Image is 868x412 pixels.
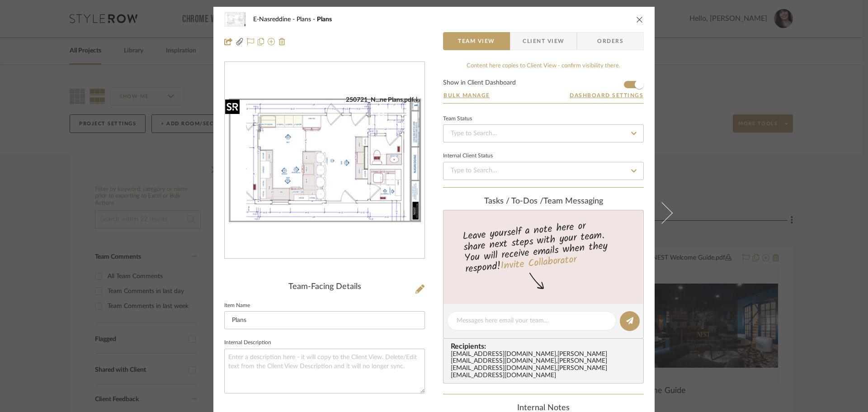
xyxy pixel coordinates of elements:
img: 1317bdad-f82d-4528-9c94-18f5d0c56360_436x436.jpg [225,96,425,225]
span: E-Nasreddine [253,16,297,23]
button: Bulk Manage [443,91,491,99]
div: Content here copies to Client View - confirm visibility there. [443,62,644,71]
div: [EMAIL_ADDRESS][DOMAIN_NAME] , [PERSON_NAME][EMAIL_ADDRESS][DOMAIN_NAME] , [PERSON_NAME][EMAIL_AD... [451,351,640,380]
label: Item Name [224,303,250,308]
button: Dashboard Settings [569,91,644,99]
input: Type to Search… [443,162,644,180]
span: Tasks / To-Dos / [484,197,543,205]
span: Client View [523,32,564,50]
img: 1317bdad-f82d-4528-9c94-18f5d0c56360_48x40.jpg [224,10,246,28]
span: Team View [458,32,495,50]
div: team Messaging [443,197,644,207]
div: 0 [225,96,425,225]
button: close [636,15,644,24]
a: Invite Collaborator [500,252,577,275]
input: Enter Item Name [224,311,425,329]
div: Team Status [443,117,472,121]
div: Team-Facing Details [224,282,425,292]
span: Plans [317,16,332,23]
span: Plans [297,16,317,23]
span: Recipients: [451,342,640,350]
div: 250721_N...ne Plans.pdf [346,96,420,104]
div: Leave yourself a note here or share next steps with your team. You will receive emails when they ... [442,216,645,277]
span: Orders [587,32,633,50]
img: Remove from project [278,38,286,45]
label: Internal Description [224,341,271,345]
input: Type to Search… [443,124,644,142]
div: Internal Client Status [443,154,493,158]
